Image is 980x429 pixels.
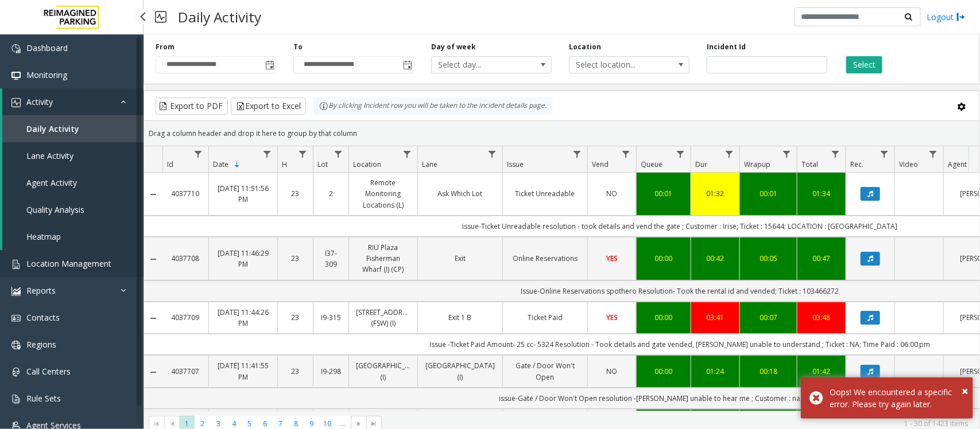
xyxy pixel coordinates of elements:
span: Issue [507,159,524,169]
a: 00:00 [644,312,684,323]
a: Location Filter Menu [400,146,415,162]
a: 4037707 [169,366,202,377]
span: Vend [592,159,609,169]
a: 4037710 [169,188,202,199]
a: YES [595,312,629,323]
span: Lot [317,159,328,169]
span: NO [607,189,618,198]
span: Agent [948,159,967,169]
kendo-pager-info: 1 - 30 of 1423 items [389,419,968,428]
a: 23 [285,366,306,377]
span: Video [899,159,918,169]
span: Toggle popup [263,57,276,73]
a: [DATE] 11:41:55 PM [216,360,270,382]
span: Agent Activity [26,177,77,188]
span: Rule Sets [26,393,61,404]
span: Location Management [26,258,111,269]
a: I9-298 [320,366,342,377]
a: 03:41 [698,312,733,323]
a: Quality Analysis [2,196,144,223]
a: 00:18 [747,366,790,377]
a: Date Filter Menu [259,146,275,162]
a: [DATE] 11:46:29 PM [216,248,270,270]
a: 23 [285,188,306,199]
a: Id Filter Menu [191,146,206,162]
a: 01:32 [698,188,733,199]
a: 00:47 [804,253,839,264]
a: Lane Activity [2,142,144,169]
span: Id [167,159,173,169]
button: Select [846,56,882,73]
a: YES [595,253,629,264]
span: Select location... [570,57,665,73]
a: Collapse Details [144,255,162,264]
a: Collapse Details [144,314,162,323]
a: 01:34 [804,188,839,199]
a: Vend Filter Menu [618,146,634,162]
span: Go to the next page [354,419,363,428]
img: 'icon' [11,44,21,53]
a: Ticket Paid [510,312,580,323]
a: [DATE] 11:51:56 PM [216,183,270,205]
a: Exit 1 B [425,312,495,323]
span: Total [801,159,818,169]
a: NO [595,366,629,377]
a: 03:48 [804,312,839,323]
span: Location [353,159,381,169]
img: 'icon' [11,287,21,296]
a: 01:42 [804,366,839,377]
a: Activity [2,88,144,115]
a: 00:00 [644,366,684,377]
a: Queue Filter Menu [673,146,688,162]
a: 23 [285,253,306,264]
a: Wrapup Filter Menu [779,146,795,162]
span: Contacts [26,312,60,323]
a: Heatmap [2,223,144,250]
a: Ticket Unreadable [510,188,580,199]
a: 4037708 [169,253,202,264]
span: YES [606,253,618,263]
a: Total Filter Menu [828,146,843,162]
div: By clicking Incident row you will be taken to the incident details page. [313,97,552,115]
span: Dashboard [26,42,68,53]
a: 00:05 [747,253,790,264]
a: Lot Filter Menu [331,146,346,162]
span: × [962,383,968,399]
img: 'icon' [11,341,21,350]
span: Daily Activity [26,123,79,134]
a: [GEOGRAPHIC_DATA] (I) [356,360,410,382]
span: Activity [26,96,53,107]
img: 'icon' [11,260,21,269]
a: [STREET_ADDRESS] (FSW) (I) [356,307,410,329]
a: Collapse Details [144,190,162,199]
span: Lane [422,159,437,169]
div: 00:01 [644,188,684,199]
a: 4037709 [169,312,202,323]
span: Go to the last page [370,419,379,428]
img: 'icon' [11,98,21,107]
a: 00:00 [644,253,684,264]
span: Regions [26,339,56,350]
a: 2 [320,188,342,199]
span: Select day... [432,57,527,73]
img: 'icon' [11,368,21,377]
img: infoIcon.svg [319,102,328,111]
a: 00:42 [698,253,733,264]
a: Online Reservations [510,253,580,264]
a: H Filter Menu [295,146,311,162]
span: Toggle popup [401,57,413,73]
span: H [282,159,287,169]
a: [DATE] 11:44:26 PM [216,307,270,329]
span: Wrapup [744,159,770,169]
span: Dur [695,159,707,169]
a: Logout [927,11,966,23]
a: 01:24 [698,366,733,377]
